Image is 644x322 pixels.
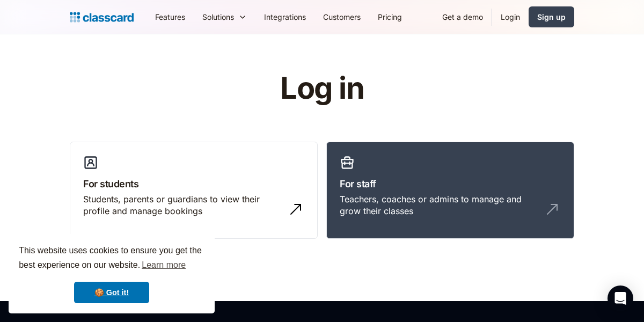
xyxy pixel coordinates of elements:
[19,244,204,273] span: This website uses cookies to ensure you get the best experience on our website.
[340,177,561,191] h3: For staff
[608,286,633,311] div: Open Intercom Messenger
[74,282,149,303] a: dismiss cookie message
[537,11,566,23] div: Sign up
[326,142,574,239] a: For staffTeachers, coaches or admins to manage and grow their classes
[147,5,194,29] a: Features
[83,177,304,191] h3: For students
[202,11,234,23] div: Solutions
[314,5,369,29] a: Customers
[70,142,318,239] a: For studentsStudents, parents or guardians to view their profile and manage bookings
[369,5,411,29] a: Pricing
[492,5,529,29] a: Login
[434,5,492,29] a: Get a demo
[529,6,574,27] a: Sign up
[152,72,493,105] h1: Log in
[255,5,314,29] a: Integrations
[340,193,539,217] div: Teachers, coaches or admins to manage and grow their classes
[140,257,187,273] a: learn more about cookies
[70,10,134,25] a: Logo
[194,5,255,29] div: Solutions
[9,234,215,313] div: cookieconsent
[83,193,283,217] div: Students, parents or guardians to view their profile and manage bookings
